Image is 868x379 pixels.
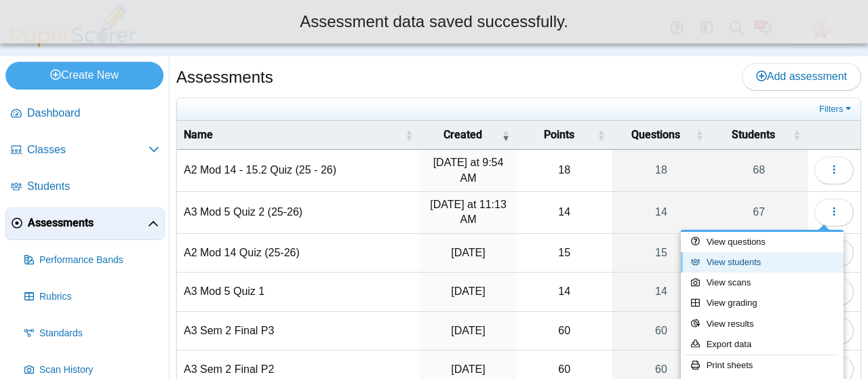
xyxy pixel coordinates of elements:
[427,127,499,142] span: Created
[681,232,844,252] a: View questions
[19,317,165,350] a: Standards
[517,192,612,234] td: 14
[517,312,612,351] td: 60
[433,157,504,183] time: Sep 17, 2025 at 9:54 AM
[27,179,159,194] span: Students
[176,66,273,89] h1: Assessments
[681,355,844,376] a: Print sheets
[39,254,159,267] span: Performance Bands
[517,234,612,273] td: 15
[756,71,847,82] span: Add assessment
[717,127,790,142] span: Students
[612,234,711,272] a: 15
[405,128,413,142] span: Name : Activate to sort
[793,128,801,142] span: Students : Activate to sort
[612,150,711,191] a: 18
[710,150,808,191] a: 68
[184,127,402,142] span: Name
[451,285,485,297] time: Sep 4, 2025 at 10:44 AM
[5,98,165,130] a: Dashboard
[5,171,165,203] a: Students
[681,293,844,313] a: View grading
[5,62,163,89] a: Create New
[742,63,861,90] a: Add assessment
[612,273,711,311] a: 14
[19,281,165,313] a: Rubrics
[451,363,485,375] time: May 22, 2025 at 9:26 AM
[19,244,165,277] a: Performance Bands
[5,134,165,167] a: Classes
[710,192,808,233] a: 67
[517,273,612,311] td: 14
[28,216,148,231] span: Assessments
[177,234,420,273] td: A2 Mod 14 Quiz (25-26)
[517,150,612,192] td: 18
[612,312,711,350] a: 60
[430,199,507,225] time: Sep 16, 2025 at 11:13 AM
[612,192,711,233] a: 14
[5,207,165,240] a: Assessments
[5,37,141,49] a: PaperScorer
[451,247,485,258] time: Sep 4, 2025 at 2:57 PM
[597,128,606,142] span: Points : Activate to sort
[39,363,159,377] span: Scan History
[681,334,844,355] a: Export data
[27,142,149,157] span: Classes
[681,314,844,334] a: View results
[816,102,857,116] a: Filters
[27,106,159,121] span: Dashboard
[177,150,420,192] td: A2 Mod 14 - 15.2 Quiz (25 - 26)
[502,128,510,142] span: Created : Activate to remove sorting
[10,10,858,33] div: Assessment data saved successfully.
[681,273,844,293] a: View scans
[177,273,420,311] td: A3 Mod 5 Quiz 1
[39,290,159,304] span: Rubrics
[177,192,420,234] td: A3 Mod 5 Quiz 2 (25-26)
[524,127,595,142] span: Points
[681,252,844,273] a: View students
[451,325,485,336] time: May 22, 2025 at 9:27 AM
[695,128,703,142] span: Questions : Activate to sort
[619,127,693,142] span: Questions
[177,312,420,351] td: A3 Sem 2 Final P3
[39,327,159,340] span: Standards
